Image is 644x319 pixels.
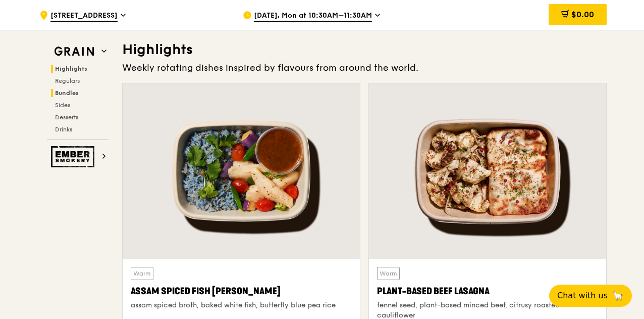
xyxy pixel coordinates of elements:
span: Chat with us [557,290,608,302]
span: $0.00 [571,10,594,19]
div: Warm [131,267,153,280]
span: Desserts [55,114,78,121]
span: 🦙 [612,290,624,302]
img: Grain web logo [51,42,97,61]
span: Regulars [55,77,80,84]
span: Highlights [55,65,87,72]
img: Ember Smokery web logo [51,146,97,167]
div: assam spiced broth, baked white fish, butterfly blue pea rice [131,300,352,310]
span: Drinks [55,126,72,133]
span: Bundles [55,89,79,97]
span: [STREET_ADDRESS] [50,11,118,22]
div: Weekly rotating dishes inspired by flavours from around the world. [122,61,607,75]
div: Plant-Based Beef Lasagna [377,284,598,298]
span: [DATE], Mon at 10:30AM–11:30AM [254,11,372,22]
span: Sides [55,102,70,109]
div: Warm [377,267,400,280]
h3: Highlights [122,40,607,59]
div: Assam Spiced Fish [PERSON_NAME] [131,284,352,298]
button: Chat with us🦙 [549,285,632,307]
